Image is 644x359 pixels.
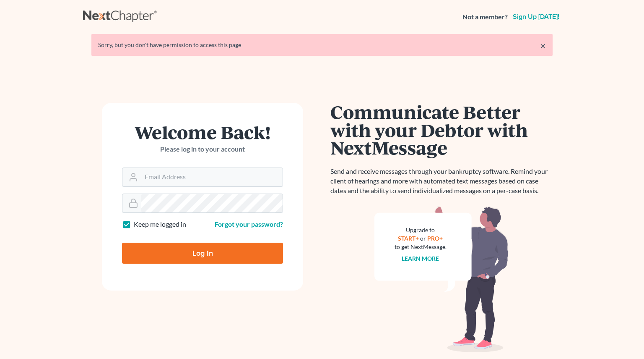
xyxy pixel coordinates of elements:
[122,144,283,154] p: Please log in to your account
[395,243,447,251] div: to get NextMessage.
[395,226,447,234] div: Upgrade to
[511,13,561,20] a: Sign up [DATE]!
[330,167,553,196] p: Send and receive messages through your bankruptcy software. Remind your client of hearings and mo...
[141,168,283,186] input: Email Address
[428,235,443,242] a: PRO+
[421,235,426,242] span: or
[402,255,439,262] a: Learn more
[462,12,508,22] strong: Not a member?
[330,103,553,157] h1: Communicate Better with your Debtor with NextMessage
[98,41,546,49] div: Sorry, but you don't have permission to access this page
[540,41,546,51] a: ×
[122,123,283,141] h1: Welcome Back!
[134,220,186,229] label: Keep me logged in
[215,220,283,228] a: Forgot your password?
[398,235,419,242] a: START+
[122,243,283,264] input: Log In
[374,206,509,353] img: nextmessage_bg-59042aed3d76b12b5cd301f8e5b87938c9018125f34e5fa2b7a6b67550977c72.svg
